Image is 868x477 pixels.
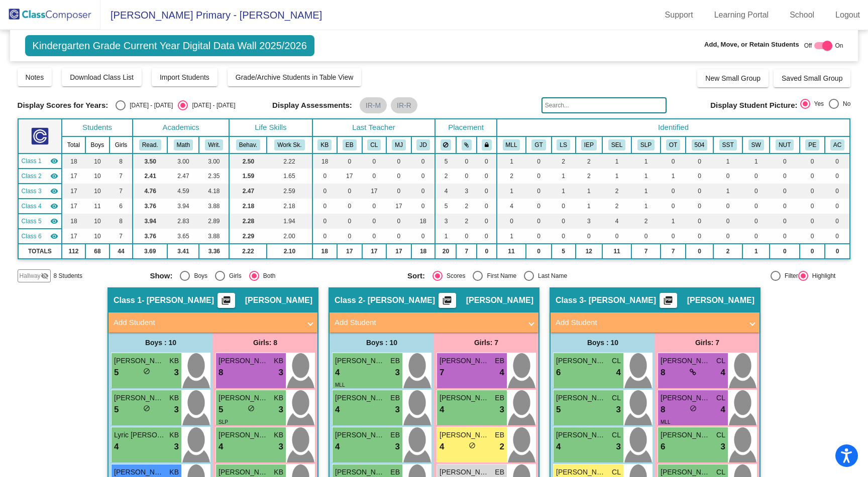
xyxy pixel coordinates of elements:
td: 0 [337,153,362,169]
td: 0 [825,214,850,229]
td: 0 [386,214,411,229]
td: 0 [800,153,825,169]
td: 0 [312,229,338,244]
td: 4.59 [167,184,199,199]
td: 0 [800,184,825,199]
td: 10 [85,214,110,229]
td: 7 [110,229,133,244]
td: Kim Baker - Baker [18,153,62,169]
span: Kindergarten Grade Current Year Digital Data Wall 2025/2026 [25,35,314,56]
td: 0 [337,214,362,229]
td: 0 [362,199,387,214]
td: 0 [742,199,770,214]
td: 0 [337,184,362,199]
td: No teacher - No Class Name [18,229,62,244]
td: 3.00 [199,153,229,169]
td: 3.41 [167,244,199,259]
td: 0 [477,229,496,244]
a: Logout [827,7,868,23]
td: 0 [800,169,825,184]
td: 0 [686,169,713,184]
mat-panel-title: Add Student [335,317,521,329]
td: 0 [526,184,551,199]
td: 0 [770,153,800,169]
td: 0 [526,169,551,184]
td: 4 [602,214,631,229]
td: Carly Lapinsky - Carly Lapinsky [18,184,62,199]
mat-chip: IR-R [391,97,417,113]
button: Grade/Archive Students in Table View [228,68,362,86]
span: [PERSON_NAME] Primary - [PERSON_NAME] [100,7,322,23]
span: Class 4 [22,202,42,211]
td: 1 [497,229,526,244]
td: 0 [552,229,576,244]
th: Girls [110,136,133,153]
td: 0 [800,199,825,214]
td: 0 [526,153,551,169]
td: 17 [62,199,85,214]
td: 1 [661,169,686,184]
td: 0 [686,199,713,214]
td: 0 [631,229,661,244]
td: 10 [85,184,110,199]
td: 0 [456,229,477,244]
td: 3.65 [167,229,199,244]
td: 0 [742,229,770,244]
td: 2.28 [229,214,267,229]
td: 1 [631,169,661,184]
td: 3.50 [133,153,168,169]
td: 2 [576,169,603,184]
td: 0 [386,184,411,199]
td: 17 [62,184,85,199]
td: 8 [110,214,133,229]
button: KB [317,139,332,150]
th: Gifted and Talented (Reach) [526,136,551,153]
td: 0 [602,229,631,244]
span: New Small Group [705,74,761,82]
td: 2.29 [229,229,267,244]
td: 0 [362,214,387,229]
mat-icon: picture_as_pdf [220,295,232,309]
td: 0 [800,214,825,229]
th: Total [62,136,85,153]
td: 0 [497,214,526,229]
button: MLL [503,139,520,150]
td: 17 [62,169,85,184]
button: SST [719,139,737,150]
td: 6 [110,199,133,214]
td: 2.10 [267,244,312,259]
button: Print Students Details [218,293,235,308]
td: 2.22 [267,153,312,169]
span: Off [804,41,812,50]
th: Students [62,119,133,136]
th: Keep with teacher [477,136,496,153]
td: 3.76 [133,229,168,244]
td: 0 [825,169,850,184]
td: 112 [62,244,85,259]
mat-panel-title: Add Student [114,317,300,329]
td: 2.50 [229,153,267,169]
td: 0 [713,169,743,184]
div: [DATE] - [DATE] [188,101,235,110]
td: Jaime Dore - Dore [18,214,62,229]
button: Print Students Details [439,293,456,308]
td: 0 [661,199,686,214]
td: 1 [497,184,526,199]
td: 0 [825,229,850,244]
td: 2 [435,169,456,184]
mat-icon: visibility [50,157,58,165]
th: 504 Plan [686,136,713,153]
th: Mark Johnson [386,136,411,153]
td: 2 [497,169,526,184]
td: 8 [110,153,133,169]
th: Keep with students [456,136,477,153]
td: 0 [411,229,436,244]
button: Notes [18,68,52,86]
td: 2 [631,214,661,229]
td: Mark Johnson - Johnson [18,199,62,214]
button: MJ [392,139,406,150]
td: 2.18 [267,199,312,214]
mat-icon: visibility [50,172,58,180]
span: Download Class List [70,73,134,81]
td: 1 [576,184,603,199]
